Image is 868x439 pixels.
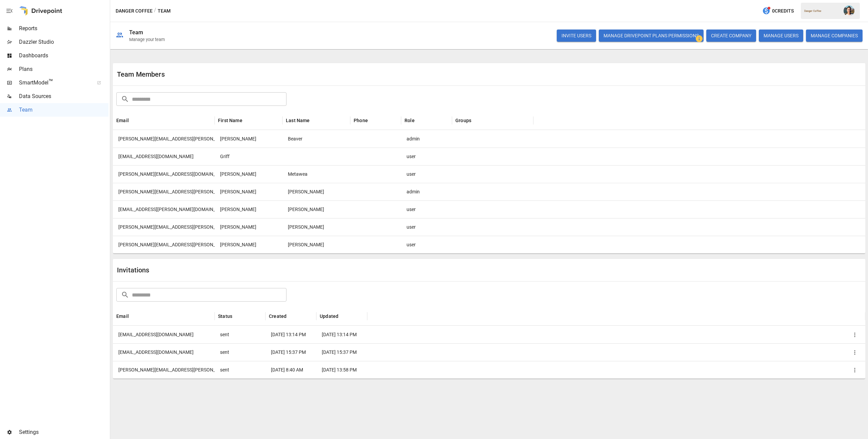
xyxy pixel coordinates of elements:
div: Amy [215,130,282,148]
button: Danger Coffee [116,7,153,15]
div: Last Name [286,118,310,123]
div: sent [215,343,265,361]
div: griff.long@upgradelabs.com [113,343,215,361]
div: Team [129,29,143,36]
button: CREATE COMPANY [706,30,756,42]
div: Vanessa [215,218,282,236]
span: Reports [19,24,108,33]
div: Tapia [282,218,350,236]
span: SmartModel [19,79,90,87]
div: Email [116,313,129,319]
div: Groups [455,118,471,123]
div: ruben.morales@upgradelabs.com [113,236,215,253]
div: 2/4/25 15:37 PM [316,343,367,361]
span: ™ [48,78,53,86]
span: Plans [19,65,108,73]
div: Danger Coffee [804,9,840,13]
span: 0 Credits [772,7,794,15]
div: Fisher [282,183,350,201]
div: user [401,201,452,218]
span: Dashboards [19,52,108,60]
button: 0Credits [759,5,796,17]
div: Metawea [282,165,350,183]
div: Griff [215,148,282,165]
div: Paulina [215,201,282,218]
div: paulina.jami@theaspreygroup.com [113,201,215,218]
div: Andree [215,183,282,201]
div: admin [401,183,452,201]
div: Invitations [117,266,489,274]
div: Updated [320,313,338,319]
div: 7/7/25 13:14 PM [265,326,316,343]
span: Settings [19,428,108,436]
div: vanessa.tapia@theaspreygroup.com [113,218,215,236]
div: tony.martell@theaspreygroup.com [113,361,215,379]
div: 7/7/25 13:14 PM [316,326,367,343]
div: / [154,7,156,15]
div: Beaver [282,130,350,148]
div: Created [269,313,287,319]
div: amy.beaver@theaspreygroup.com [113,130,215,148]
button: MANAGE COMPANIES [806,30,863,42]
div: Team Members [117,70,489,78]
div: sent [215,326,265,343]
div: Role [405,118,415,123]
div: admin [401,130,452,148]
div: Ruben [215,236,282,253]
div: 2/4/25 15:37 PM [265,343,316,361]
div: andree.fisher@theaspreygroup.com [113,183,215,201]
span: Data Sources [19,92,108,100]
div: 8/6/25 8:40 AM [265,361,316,379]
div: Phone [354,118,368,123]
div: griff.long@upgradlabs.com [113,148,215,165]
div: hassan.metawea@theaspreygroup.com [113,165,215,183]
span: Dazzler Studio [19,38,108,46]
div: sent [215,361,265,379]
div: Jami [282,201,350,218]
div: alex.valencia@upgradelabs.com [113,326,215,343]
div: user [401,218,452,236]
div: Email [116,118,129,123]
div: user [401,236,452,253]
span: Team [19,106,108,114]
div: Status [218,313,232,319]
div: user [401,165,452,183]
div: user [401,148,452,165]
div: 8/11/25 13:58 PM [316,361,367,379]
div: First Name [218,118,242,123]
button: Manage Drivepoint Plans Permissions [599,30,704,42]
div: Morales [282,236,350,253]
div: Manage your team [129,37,165,42]
button: MANAGE USERS [759,30,803,42]
div: Hassan [215,165,282,183]
button: INVITE USERS [557,30,596,42]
